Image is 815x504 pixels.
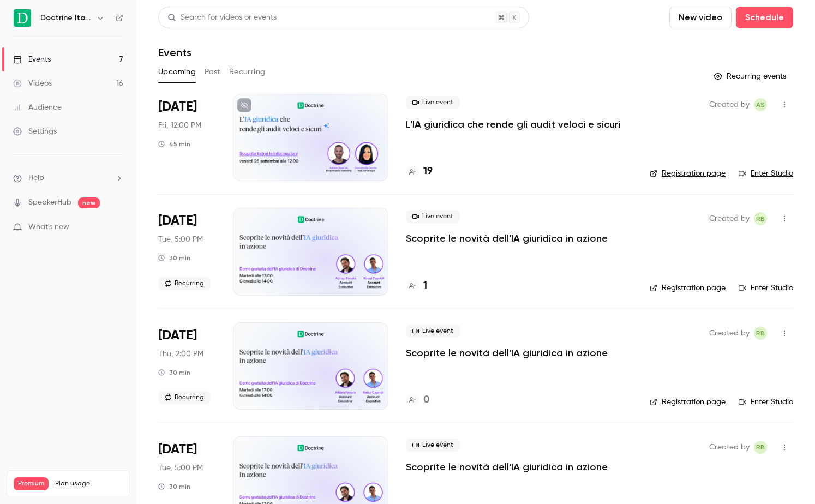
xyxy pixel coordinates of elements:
a: Enter Studio [739,283,793,293]
span: Live event [406,96,460,109]
span: Recurring [158,277,211,290]
div: Search for videos or events [167,12,277,23]
a: 1 [406,279,427,293]
span: Help [28,172,44,184]
div: 30 min [158,368,190,377]
a: Registration page [650,283,726,293]
a: SpeakerHub [28,197,71,208]
span: Created by [709,327,750,340]
span: Recurring [158,391,211,404]
div: 30 min [158,482,190,491]
h4: 0 [423,393,429,407]
button: Upcoming [158,63,196,81]
a: Enter Studio [739,397,793,407]
div: Sep 26 Fri, 12:00 PM (Europe/Paris) [158,94,215,181]
h4: 1 [423,279,427,293]
span: Created by [709,212,750,225]
span: Tue, 5:00 PM [158,234,203,245]
img: Doctrine Italia [14,9,31,27]
div: 30 min [158,254,190,262]
h6: Doctrine Italia [40,13,92,23]
span: What's new [28,221,69,233]
div: Audience [13,102,62,113]
span: RB [756,212,765,225]
a: Registration page [650,168,726,179]
div: Oct 2 Thu, 2:00 PM (Europe/Paris) [158,322,215,410]
span: Live event [406,210,460,223]
span: Created by [709,441,750,454]
button: Past [205,63,220,81]
div: Events [13,54,51,65]
span: Premium [14,477,49,490]
span: Tue, 5:00 PM [158,463,203,473]
li: help-dropdown-opener [13,172,123,184]
div: Settings [13,126,57,137]
button: Recurring events [709,68,793,85]
span: AS [756,98,765,111]
span: RB [756,327,765,340]
a: 19 [406,164,433,179]
span: Fri, 12:00 PM [158,120,201,131]
span: Romain Ballereau [754,212,767,225]
a: Scoprite le novità dell'IA giuridica in azione [406,232,608,245]
span: Romain Ballereau [754,327,767,340]
iframe: Noticeable Trigger [110,223,123,232]
a: Registration page [650,397,726,407]
span: [DATE] [158,98,197,116]
span: Created by [709,98,750,111]
div: Sep 30 Tue, 5:00 PM (Europe/Paris) [158,208,215,295]
a: Scoprite le novità dell'IA giuridica in azione [406,460,608,473]
div: Videos [13,78,52,89]
span: Romain Ballereau [754,441,767,454]
span: [DATE] [158,212,197,230]
span: Plan usage [55,479,123,488]
h4: 19 [423,164,433,179]
a: L'IA giuridica che rende gli audit veloci e sicuri [406,118,620,131]
button: Recurring [229,63,266,81]
span: new [78,197,100,208]
button: Schedule [736,7,793,28]
span: Live event [406,439,460,452]
h1: Events [158,46,191,59]
span: Live event [406,325,460,338]
span: [DATE] [158,441,197,458]
a: 0 [406,393,429,407]
span: RB [756,441,765,454]
div: 45 min [158,140,190,148]
button: New video [669,7,732,28]
a: Enter Studio [739,168,793,179]
span: Adriano Spatola [754,98,767,111]
span: [DATE] [158,327,197,344]
a: Scoprite le novità dell'IA giuridica in azione [406,346,608,359]
span: Thu, 2:00 PM [158,349,203,359]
